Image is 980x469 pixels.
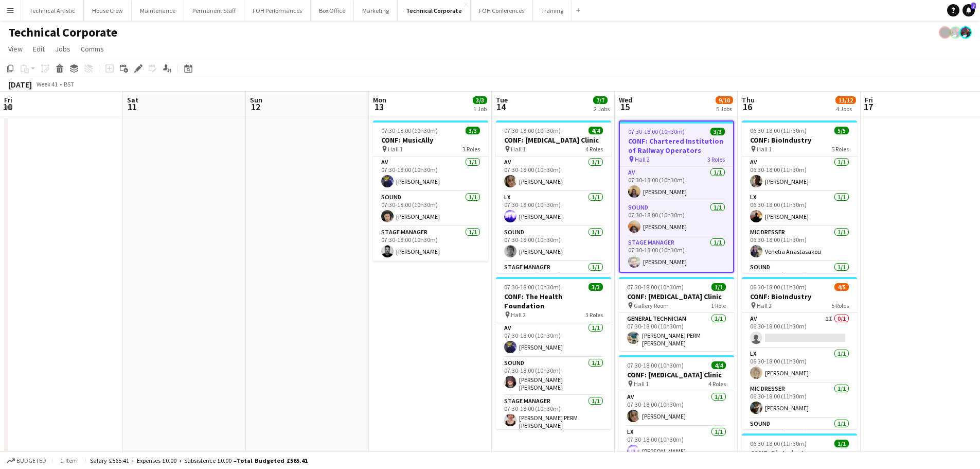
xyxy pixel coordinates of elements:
app-card-role: Mic Dresser1/106:30-18:00 (11h30m)Venetia Anastasakou [742,227,857,262]
app-card-role: LX1/107:30-18:00 (10h30m)[PERSON_NAME] [496,192,611,227]
app-card-role: AV1I0/106:30-18:00 (11h30m) [742,313,857,348]
div: 1 Job [473,105,487,113]
button: FOH Conferences [471,1,533,21]
div: 2 Jobs [594,105,610,113]
app-job-card: 07:30-18:00 (10h30m)4/4CONF: [MEDICAL_DATA] Clinic Hall 14 RolesAV1/107:30-18:00 (10h30m)[PERSON_... [496,120,611,273]
span: 3 Roles [585,311,603,319]
div: 07:30-18:00 (10h30m)3/3CONF: The Health Foundation Hall 23 RolesAV1/107:30-18:00 (10h30m)[PERSON_... [496,277,611,429]
span: 06:30-18:00 (11h30m) [750,440,807,447]
app-card-role: Stage Manager1/107:30-18:00 (10h30m)[PERSON_NAME] PERM [PERSON_NAME] [496,395,611,433]
button: House Crew [84,1,132,21]
span: View [8,44,23,54]
span: 4 Roles [585,145,603,153]
span: Week 41 [34,80,60,88]
button: FOH Performances [244,1,311,21]
span: 06:30-18:00 (11h30m) [750,127,807,134]
div: BST [64,80,74,88]
app-card-role: AV1/107:30-18:00 (10h30m)[PERSON_NAME] [373,157,488,192]
app-card-role: LX1/107:30-18:00 (10h30m)[PERSON_NAME] [619,426,734,461]
span: 07:30-18:00 (10h30m) [381,127,438,134]
span: 3/3 [473,96,487,104]
span: Hall 1 [634,380,649,388]
app-card-role: LX1/106:30-18:00 (11h30m)[PERSON_NAME] [742,192,857,227]
span: 07:30-18:00 (10h30m) [627,283,684,291]
h1: Technical Corporate [8,25,117,40]
app-card-role: Sound1/106:30-18:00 (11h30m) [742,262,857,300]
span: 3 Roles [462,145,480,153]
span: Edit [33,44,45,54]
div: [DATE] [8,79,32,90]
h3: CONF: The Health Foundation [496,292,611,310]
span: Gallery Room [634,302,669,309]
span: 16 [740,101,755,113]
app-card-role: Stage Manager1/107:30-18:00 (10h30m)[PERSON_NAME] [373,227,488,262]
span: Hall 2 [511,311,526,319]
span: 5 Roles [831,302,849,309]
app-card-role: Stage Manager1/107:30-18:00 (10h30m) [496,262,611,297]
button: Budgeted [5,455,48,466]
app-card-role: Sound1/106:30-18:00 (11h30m) [742,418,857,456]
button: Marketing [354,1,398,21]
a: Comms [77,42,108,56]
button: Technical Corporate [398,1,471,21]
span: Budgeted [16,457,46,464]
span: 13 [371,101,386,113]
span: Fri [4,95,12,105]
app-card-role: AV1/106:30-18:00 (11h30m)[PERSON_NAME] [742,157,857,192]
span: Thu [742,95,755,105]
span: 15 [617,101,632,113]
div: 5 Jobs [716,105,733,113]
h3: CONF: [MEDICAL_DATA] Clinic [619,292,734,301]
span: 1/1 [834,440,849,447]
span: Hall 2 [757,302,772,309]
h3: CONF: [MEDICAL_DATA] Clinic [496,135,611,145]
app-card-role: Sound1/107:30-18:00 (10h30m)[PERSON_NAME] [620,202,733,237]
span: 11 [126,101,138,113]
app-user-avatar: Zubair PERM Dhalla [949,26,961,39]
app-job-card: 06:30-18:00 (11h30m)4/5CONF: BioIndustry Hall 25 RolesAV1I0/106:30-18:00 (11h30m) LX1/106:30-18:0... [742,277,857,429]
span: 9/10 [716,96,733,104]
span: Sat [127,95,138,105]
app-job-card: 07:30-18:00 (10h30m)3/3CONF: Chartered Institution of Railway Operators Hall 23 RolesAV1/107:30-1... [619,120,734,273]
span: Hall 2 [635,155,650,163]
h3: CONF: MusicAlly [373,135,488,145]
h3: CONF: BioIndustry [742,448,857,458]
app-card-role: Stage Manager1/107:30-18:00 (10h30m)[PERSON_NAME] [620,237,733,272]
span: 4/5 [834,283,849,291]
span: 07:30-18:00 (10h30m) [628,128,685,135]
h3: CONF: [MEDICAL_DATA] Clinic [619,370,734,379]
button: Box Office [311,1,354,21]
div: 4 Jobs [836,105,856,113]
app-card-role: LX1/106:30-18:00 (11h30m)[PERSON_NAME] [742,348,857,383]
button: Permanent Staff [184,1,244,21]
span: 07:30-18:00 (10h30m) [504,127,561,134]
span: 10 [3,101,12,113]
span: Sun [250,95,262,105]
app-card-role: AV1/107:30-18:00 (10h30m)[PERSON_NAME] [496,322,611,357]
span: Tue [496,95,508,105]
span: 3 Roles [707,155,725,163]
app-job-card: 07:30-18:00 (10h30m)3/3CONF: MusicAlly Hall 13 RolesAV1/107:30-18:00 (10h30m)[PERSON_NAME]Sound1/... [373,120,488,262]
span: 1 item [57,457,81,464]
h3: CONF: BioIndustry [742,292,857,301]
h3: CONF: BioIndustry [742,135,857,145]
app-user-avatar: Zubair PERM Dhalla [959,26,972,39]
h3: CONF: Chartered Institution of Railway Operators [620,136,733,155]
span: 3/3 [710,128,725,135]
app-card-role: General Technician1/107:30-18:00 (10h30m)[PERSON_NAME] PERM [PERSON_NAME] [619,313,734,351]
app-job-card: 07:30-18:00 (10h30m)1/1CONF: [MEDICAL_DATA] Clinic Gallery Room1 RoleGeneral Technician1/107:30-1... [619,277,734,351]
app-card-role: Mic Dresser1/106:30-18:00 (11h30m)[PERSON_NAME] [742,383,857,418]
app-card-role: AV1/107:30-18:00 (10h30m)[PERSON_NAME] [620,167,733,202]
app-job-card: 06:30-18:00 (11h30m)5/5CONF: BioIndustry Hall 15 RolesAV1/106:30-18:00 (11h30m)[PERSON_NAME]LX1/1... [742,120,857,273]
app-card-role: Sound1/107:30-18:00 (10h30m)[PERSON_NAME] [PERSON_NAME] [496,357,611,395]
span: Total Budgeted £565.41 [237,457,308,464]
app-card-role: Sound1/107:30-18:00 (10h30m)[PERSON_NAME] [373,192,488,227]
span: 07:30-18:00 (10h30m) [504,283,561,291]
span: 1/1 [711,283,726,291]
span: 1 Role [711,302,726,309]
